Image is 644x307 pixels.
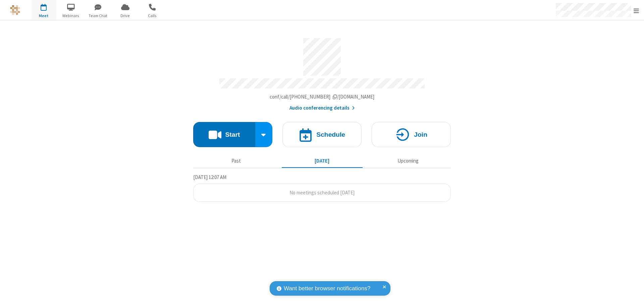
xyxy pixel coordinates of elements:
[196,155,277,167] button: Past
[270,94,375,100] span: Copy my meeting room link
[193,33,451,112] section: Account details
[289,189,355,196] span: No meetings scheduled [DATE]
[225,131,240,138] h4: Start
[193,173,451,202] section: Today's Meetings
[31,13,56,19] span: Meet
[289,104,355,112] button: Audio conferencing details
[193,174,226,180] span: [DATE] 12:07 AM
[10,5,20,15] img: QA Selenium DO NOT DELETE OR CHANGE
[140,13,165,19] span: Calls
[255,122,273,147] div: Start conference options
[282,122,362,147] button: Schedule
[368,155,448,167] button: Upcoming
[282,155,363,167] button: [DATE]
[372,122,451,147] button: Join
[414,131,427,138] h4: Join
[193,122,255,147] button: Start
[58,13,84,19] span: Webinars
[113,13,138,19] span: Drive
[270,93,375,101] button: Copy my meeting room linkCopy my meeting room link
[284,284,370,293] span: Want better browser notifications?
[86,13,111,19] span: Team Chat
[316,131,345,138] h4: Schedule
